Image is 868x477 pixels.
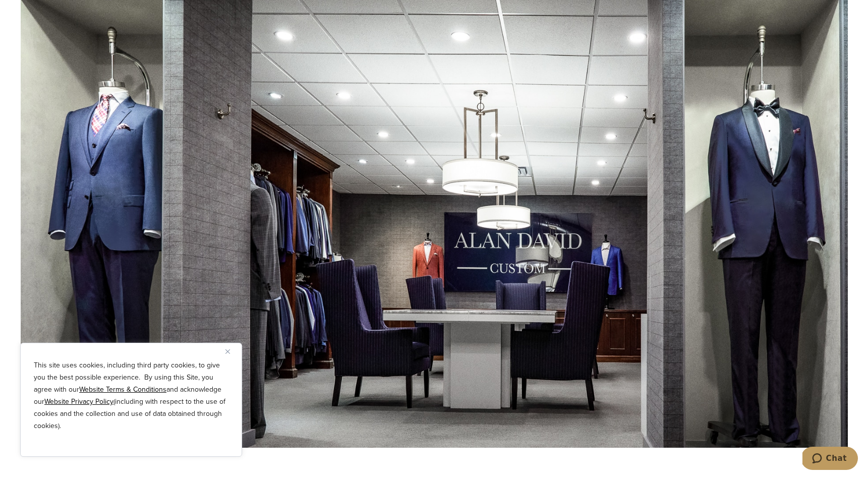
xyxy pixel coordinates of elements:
[225,345,238,357] button: Close
[34,359,228,432] p: This site uses cookies, including third party cookies, to give you the best possible experience. ...
[44,396,113,407] a: Website Privacy Policy
[802,447,858,472] iframe: To enrich screen reader interactions, please activate Accessibility in Grammarly extension settings
[225,349,230,354] img: Close
[79,384,166,395] a: Website Terms & Conditions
